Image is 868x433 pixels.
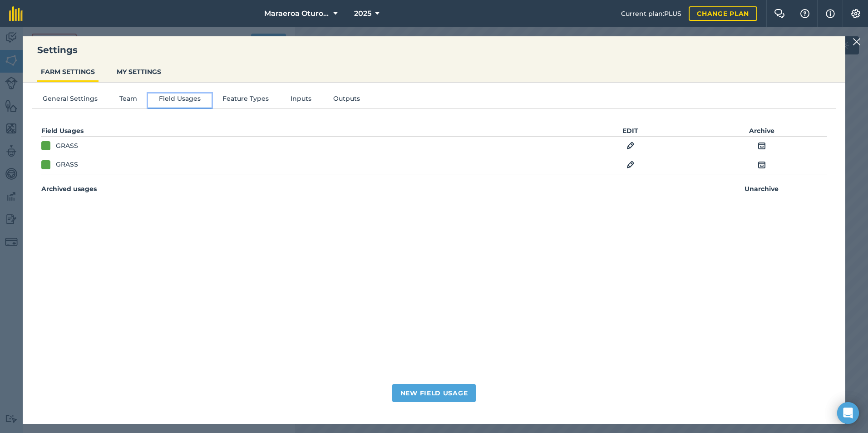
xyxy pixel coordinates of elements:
[41,183,434,194] th: Archived usages
[264,8,330,19] span: Maraeroa Oturoa 2b
[37,63,99,80] button: FARM SETTINGS
[826,8,835,19] img: svg+xml;base64,PHN2ZyB4bWxucz0iaHR0cDovL3d3dy53My5vcmcvMjAwMC9zdmciIHdpZHRoPSIxNyIgaGVpZ2h0PSIxNy...
[212,93,280,107] button: Feature Types
[280,93,322,107] button: Inputs
[837,402,859,424] div: Open Intercom Messenger
[565,125,696,137] th: EDIT
[56,141,78,151] div: GRASS
[9,6,23,21] img: fieldmargin Logo
[148,93,212,107] button: Field Usages
[774,9,785,18] img: Two speech bubbles overlapping with the left bubble in the forefront
[23,44,845,56] h3: Settings
[626,140,635,151] img: svg+xml;base64,PHN2ZyB4bWxucz0iaHR0cDovL3d3dy53My5vcmcvMjAwMC9zdmciIHdpZHRoPSIxOCIgaGVpZ2h0PSIyNC...
[354,8,371,19] span: 2025
[32,93,108,107] button: General Settings
[108,93,148,107] button: Team
[392,384,476,402] button: New Field Usage
[56,159,78,169] div: GRASS
[853,36,861,47] img: svg+xml;base64,PHN2ZyB4bWxucz0iaHR0cDovL3d3dy53My5vcmcvMjAwMC9zdmciIHdpZHRoPSIyMiIgaGVpZ2h0PSIzMC...
[626,159,635,170] img: svg+xml;base64,PHN2ZyB4bWxucz0iaHR0cDovL3d3dy53My5vcmcvMjAwMC9zdmciIHdpZHRoPSIxOCIgaGVpZ2h0PSIyNC...
[850,9,861,18] img: A cog icon
[696,125,827,137] th: Archive
[621,9,681,19] span: Current plan : PLUS
[758,159,766,170] img: svg+xml;base64,PHN2ZyB4bWxucz0iaHR0cDovL3d3dy53My5vcmcvMjAwMC9zdmciIHdpZHRoPSIxOCIgaGVpZ2h0PSIyNC...
[689,6,757,21] a: Change plan
[41,125,434,137] th: Field Usages
[113,63,165,80] button: MY SETTINGS
[696,183,827,194] th: Unarchive
[322,93,371,107] button: Outputs
[799,9,810,18] img: A question mark icon
[758,140,766,151] img: svg+xml;base64,PHN2ZyB4bWxucz0iaHR0cDovL3d3dy53My5vcmcvMjAwMC9zdmciIHdpZHRoPSIxOCIgaGVpZ2h0PSIyNC...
